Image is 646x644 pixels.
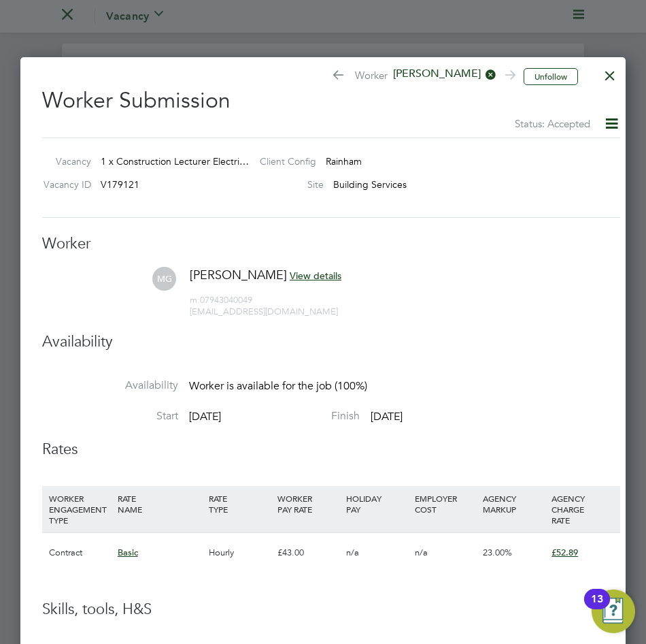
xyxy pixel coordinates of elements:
h2: Worker Submission [42,76,620,132]
span: 1 x Construction Lecturer Electri… [101,155,249,167]
span: [DATE] [371,410,403,423]
div: EMPLOYER COST [411,486,480,521]
span: n/a [415,547,428,558]
button: Unfollow [524,68,578,86]
div: RATE TYPE [205,486,274,521]
span: [PERSON_NAME] [190,267,287,283]
span: [DATE] [189,410,221,423]
h3: Availability [42,332,620,352]
label: Client Config [249,155,316,167]
label: Vacancy [37,155,91,167]
div: WORKER PAY RATE [274,486,343,521]
div: Hourly [205,533,274,573]
span: n/a [346,547,359,558]
div: AGENCY CHARGE RATE [548,486,617,532]
label: Vacancy ID [37,178,91,191]
label: Availability [42,379,178,393]
label: Site [249,178,324,191]
span: MG [152,267,176,291]
span: 23.00% [483,547,512,558]
div: WORKER ENGAGEMENT TYPE [46,486,114,532]
label: Start [42,409,178,423]
span: Basic [118,547,138,558]
span: Worker is available for the job (100%) [189,379,367,393]
div: HOLIDAY PAY [343,486,411,521]
span: 07943040049 [190,294,252,306]
h3: Rates [42,440,620,460]
span: Rainham [326,155,362,167]
span: £52.89 [551,547,578,558]
span: Status: Accepted [515,117,590,130]
div: 13 [591,599,603,617]
h3: Worker [42,234,620,254]
h3: Skills, tools, H&S [42,600,620,619]
span: View details [290,270,341,282]
span: [PERSON_NAME] [388,67,496,82]
span: V179121 [101,178,139,191]
span: m: [190,294,200,306]
button: Open Resource Center, 13 new notifications [592,590,635,633]
div: £43.00 [274,533,343,573]
div: AGENCY MARKUP [479,486,548,521]
div: Contract [46,533,114,573]
label: Finish [224,409,360,423]
span: [EMAIL_ADDRESS][DOMAIN_NAME] [190,306,338,317]
span: Building Services [333,178,407,191]
div: RATE NAME [114,486,205,521]
span: Worker [331,67,513,86]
